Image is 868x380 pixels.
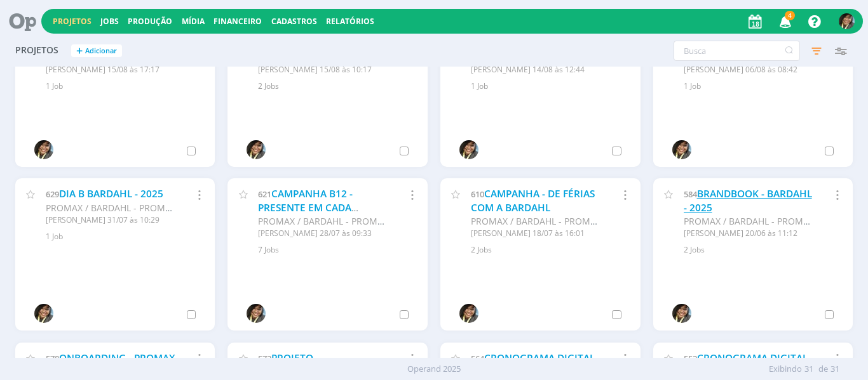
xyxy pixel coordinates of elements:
[672,140,691,159] img: S
[46,188,59,200] span: 629
[471,244,625,256] div: 2 Jobs
[178,16,208,27] button: Mídia
[258,353,271,364] span: 572
[674,41,800,61] input: Busca
[769,363,802,376] span: Exibindo
[271,16,317,27] span: Cadastros
[182,16,205,27] a: Mídia
[471,228,601,239] div: [PERSON_NAME] 18/07 às 16:01
[839,13,855,29] img: S
[71,44,122,58] button: +Adicionar
[128,16,172,27] a: Produção
[258,188,271,200] span: 621
[684,188,697,200] span: 584
[684,81,838,92] div: 1 Job
[76,44,83,58] span: +
[46,202,393,214] span: PROMAX / BARDAHL - PROMAX PRODUTOS MÁXIMOS S/A INDÚSTRIA E COMÉRCIO
[97,16,123,27] button: Jobs
[15,45,58,56] span: Projetos
[46,214,176,226] div: [PERSON_NAME] 31/07 às 10:29
[59,187,163,200] a: DIA B BARDAHL - 2025
[459,140,478,159] img: S
[258,244,412,256] div: 7 Jobs
[804,363,813,376] span: 31
[322,16,378,27] button: Relatórios
[46,353,59,364] span: 578
[684,64,814,75] div: [PERSON_NAME] 06/08 às 08:42
[268,16,321,27] button: Cadastros
[471,215,818,227] span: PROMAX / BARDAHL - PROMAX PRODUTOS MÁXIMOS S/A INDÚSTRIA E COMÉRCIO
[214,16,262,27] a: Financeiro
[85,47,117,55] span: Adicionar
[684,244,838,256] div: 2 Jobs
[684,351,813,379] a: CRONOGRAMA DIGITAL - JULHO/2025
[471,188,484,200] span: 610
[471,351,600,379] a: CRONOGRAMA DIGITAL - AGOSTO/2025
[471,187,595,214] a: CAMPANHA - DE FÉRIAS COM A BARDAHL
[684,353,697,364] span: 552
[124,16,176,27] button: Produção
[459,304,478,323] img: S
[785,11,795,20] span: 4
[326,16,374,27] a: Relatórios
[818,363,828,376] span: de
[684,228,814,239] div: [PERSON_NAME] 20/06 às 11:12
[258,187,353,228] a: CAMPANHA B12 - PRESENTE EM CADA HISTÓRIA - 2025
[258,81,412,92] div: 2 Jobs
[258,228,388,239] div: [PERSON_NAME] 28/07 às 09:33
[838,10,855,32] button: S
[684,187,812,214] a: BRANDBOOK - BARDAHL - 2025
[471,81,625,92] div: 1 Job
[210,16,266,27] button: Financeiro
[46,351,175,379] a: ONBOARDING - PROMAX - 2025
[247,140,266,159] img: S
[46,81,200,92] div: 1 Job
[258,64,388,75] div: [PERSON_NAME] 15/08 às 10:17
[247,304,266,323] img: S
[672,304,691,323] img: S
[831,363,839,376] span: 31
[471,64,601,75] div: [PERSON_NAME] 14/08 às 12:44
[34,140,53,159] img: S
[46,231,200,242] div: 1 Job
[53,16,92,27] a: Projetos
[100,16,119,27] a: Jobs
[49,16,95,27] button: Projetos
[34,304,53,323] img: S
[471,353,484,364] span: 564
[771,10,797,33] button: 4
[46,64,176,75] div: [PERSON_NAME] 15/08 às 17:17
[258,215,606,227] span: PROMAX / BARDAHL - PROMAX PRODUTOS MÁXIMOS S/A INDÚSTRIA E COMÉRCIO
